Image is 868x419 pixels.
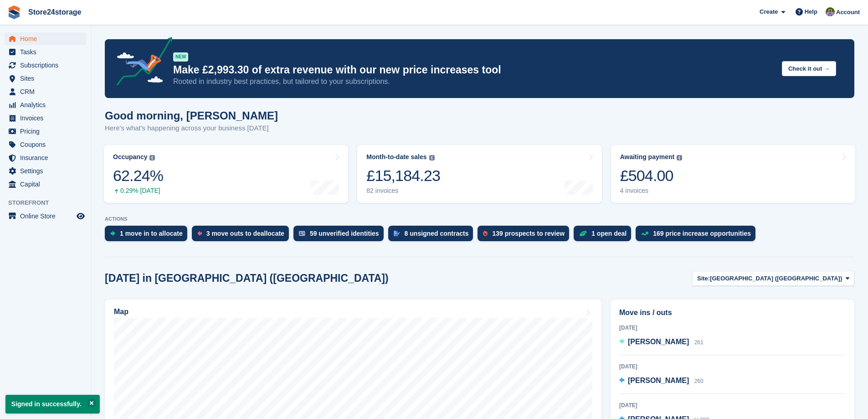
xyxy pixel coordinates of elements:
[20,72,75,85] span: Sites
[805,7,817,16] span: Help
[619,324,846,332] div: [DATE]
[620,166,683,185] div: £504.00
[20,138,75,151] span: Coupons
[694,378,704,384] span: 260
[5,32,86,45] a: menu
[105,123,278,134] p: Here's what's happening across your business [DATE]
[206,230,284,237] div: 3 move outs to deallocate
[20,210,75,222] span: Online Store
[5,98,86,111] a: menu
[619,401,846,409] div: [DATE]
[20,125,75,138] span: Pricing
[114,308,128,316] h2: Map
[299,231,305,236] img: verify_identity-adf6edd0f0f0b5bbfe63781bf79b02c33cf7c696d77639b501bdc392416b5a36.svg
[760,7,778,16] span: Create
[5,125,86,138] a: menu
[113,166,163,185] div: 62.24%
[636,226,760,246] a: 169 price increase opportunities
[310,230,379,237] div: 59 unverified identities
[492,230,565,237] div: 139 prospects to review
[20,112,75,124] span: Invoices
[105,226,192,246] a: 1 move in to allocate
[697,274,710,283] span: Site:
[20,32,75,45] span: Home
[826,7,835,16] img: Jane Welch
[149,155,155,160] img: icon-info-grey-7440780725fd019a000dd9b08b2336e03edf1995a4989e88bcd33f0948082b44.svg
[619,307,846,318] h2: Move ins / outs
[105,109,278,122] h1: Good morning, [PERSON_NAME]
[619,375,704,387] a: [PERSON_NAME] 260
[5,112,86,124] a: menu
[677,155,682,160] img: icon-info-grey-7440780725fd019a000dd9b08b2336e03edf1995a4989e88bcd33f0948082b44.svg
[173,63,775,77] p: Make £2,993.30 of extra revenue with our new price increases tool
[197,231,202,236] img: move_outs_to_deallocate_icon-f764333ba52eb49d3ac5e1228854f67142a1ed5810a6f6cc68b1a99e826820c5.svg
[110,231,115,236] img: move_ins_to_allocate_icon-fdf77a2bb77ea45bf5b3d319d69a93e2d87916cf1d5bf7949dd705db3b84f3ca.svg
[20,46,75,58] span: Tasks
[20,59,75,72] span: Subscriptions
[388,226,478,246] a: 8 unsigned contracts
[591,230,627,237] div: 1 open deal
[5,151,86,164] a: menu
[5,210,86,222] a: menu
[366,153,426,161] div: Month-to-date sales
[5,178,86,191] a: menu
[483,231,488,236] img: prospect-51fa495bee0391a8d652442698ab0144808aea92771e9ea1ae160a38d050c398.svg
[628,338,689,346] span: [PERSON_NAME]
[429,155,435,160] img: icon-info-grey-7440780725fd019a000dd9b08b2336e03edf1995a4989e88bcd33f0948082b44.svg
[5,46,86,58] a: menu
[20,85,75,98] span: CRM
[8,198,91,207] span: Storefront
[173,52,188,62] div: NEW
[113,153,147,161] div: Occupancy
[836,8,860,17] span: Account
[574,226,636,246] a: 1 open deal
[120,230,183,237] div: 1 move in to allocate
[611,145,855,203] a: Awaiting payment £504.00 4 invoices
[5,165,86,177] a: menu
[75,211,86,222] a: Preview store
[20,165,75,177] span: Settings
[694,339,704,346] span: 261
[5,395,100,414] p: Signed in successfully.
[405,230,469,237] div: 8 unsigned contracts
[394,231,400,236] img: contract_signature_icon-13c848040528278c33f63329250d36e43548de30e8caae1d1a13099fd9432cc5.svg
[619,362,846,371] div: [DATE]
[192,226,293,246] a: 3 move outs to deallocate
[620,187,683,195] div: 4 invoices
[105,272,389,285] h2: [DATE] in [GEOGRAPHIC_DATA] ([GEOGRAPHIC_DATA])
[478,226,574,246] a: 139 prospects to review
[619,336,704,348] a: [PERSON_NAME] 261
[104,145,348,203] a: Occupancy 62.24% 0.29% [DATE]
[25,5,85,20] a: Store24storage
[20,151,75,164] span: Insurance
[366,187,440,195] div: 82 invoices
[293,226,388,246] a: 59 unverified identities
[579,230,587,237] img: deal-1b604bf984904fb50ccaf53a9ad4b4a5d6e5aea283cecdc64d6e3604feb123c2.svg
[173,77,775,87] p: Rooted in industry best practices, but tailored to your subscriptions.
[641,232,648,236] img: price_increase_opportunities-93ffe204e8149a01c8c9dc8f82e8f89637d9d84a8eef4429ea346261dce0b2c0.svg
[710,274,842,283] span: [GEOGRAPHIC_DATA] ([GEOGRAPHIC_DATA])
[357,145,601,203] a: Month-to-date sales £15,184.23 82 invoices
[20,178,75,191] span: Capital
[5,72,86,85] a: menu
[20,98,75,111] span: Analytics
[5,138,86,151] a: menu
[7,5,21,19] img: stora-icon-8386f47178a22dfd0bd8f6a31ec36ba5ce8667c1dd55bd0f319d3a0aa187defe.svg
[5,59,86,72] a: menu
[366,166,440,185] div: £15,184.23
[653,230,751,237] div: 169 price increase opportunities
[628,377,689,384] span: [PERSON_NAME]
[782,61,836,76] button: Check it out →
[113,187,163,195] div: 0.29% [DATE]
[5,85,86,98] a: menu
[105,216,854,222] p: ACTIONS
[109,37,173,89] img: price-adjustments-announcement-icon-8257ccfd72463d97f412b2fc003d46551f7dbcb40ab6d574587a9cd5c0d94...
[620,153,675,161] div: Awaiting payment
[692,271,854,286] button: Site: [GEOGRAPHIC_DATA] ([GEOGRAPHIC_DATA])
